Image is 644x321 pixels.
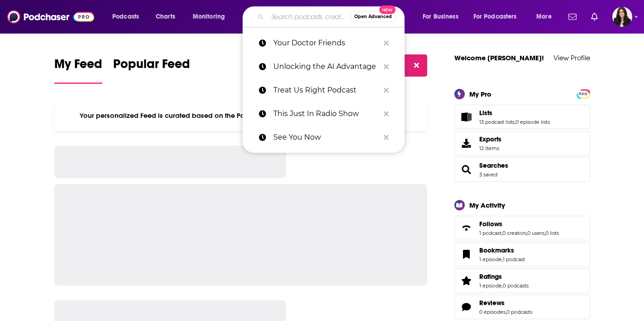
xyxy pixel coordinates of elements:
[379,5,396,14] span: New
[479,282,502,289] a: 1 episode
[454,53,544,62] a: Welcome [PERSON_NAME]!
[479,220,502,228] span: Follows
[479,309,506,315] a: 0 episodes
[416,10,470,24] button: open menu
[506,309,532,315] a: 0 podcasts
[243,78,405,102] a: Treat Us Right Podcast
[156,10,175,23] span: Charts
[612,7,632,27] button: Show profile menu
[545,230,559,236] a: 0 lists
[587,9,601,24] a: Show notifications dropdown
[423,10,458,23] span: For Business
[273,102,379,126] p: This Just In Radio Show
[479,256,502,263] a: 1 episode
[243,102,405,126] a: This Just In Radio Show
[473,10,517,23] span: For Podcasters
[458,274,476,287] a: Ratings
[503,256,525,263] a: 1 podcast
[479,109,492,117] span: Lists
[54,56,102,84] a: My Feed
[454,268,590,293] span: Ratings
[193,10,225,23] span: Monitoring
[467,10,530,24] button: open menu
[454,295,590,319] span: Reviews
[536,10,552,23] span: More
[503,282,529,289] a: 0 podcasts
[186,10,237,24] button: open menu
[502,256,503,263] span: ,
[479,135,501,143] span: Exports
[458,301,476,313] a: Reviews
[479,272,529,281] a: Ratings
[515,119,515,125] span: ,
[502,282,503,289] span: ,
[150,10,181,24] a: Charts
[515,119,550,125] a: 0 episode lists
[243,31,405,55] a: Your Doctor Friends
[458,111,476,123] a: Lists
[458,248,476,261] a: Bookmarks
[243,55,405,78] a: Unlocking the AI Advantage
[469,201,505,209] div: My Activity
[458,137,476,150] span: Exports
[565,9,580,24] a: Show notifications dropdown
[243,126,405,149] a: See You Now
[501,230,502,236] span: ,
[553,53,590,62] a: View Profile
[469,90,491,98] div: My Pro
[454,105,590,129] span: Lists
[479,220,559,228] a: Follows
[454,131,590,156] a: Exports
[273,78,379,102] p: Treat Us Right Podcast
[479,299,505,307] span: Reviews
[354,15,392,19] span: Open Advanced
[527,230,544,236] a: 0 users
[479,230,501,236] a: 1 podcast
[612,7,632,27] img: User Profile
[273,126,379,149] p: See You Now
[350,11,396,22] button: Open AdvancedNew
[479,246,514,254] span: Bookmarks
[112,10,139,23] span: Podcasts
[526,230,527,236] span: ,
[479,109,550,117] a: Lists
[479,119,515,125] a: 13 podcast lists
[106,10,151,24] button: open menu
[113,56,190,77] span: Popular Feed
[454,242,590,267] span: Bookmarks
[502,230,526,236] a: 0 creators
[479,299,532,307] a: Reviews
[54,56,102,77] span: My Feed
[458,163,476,176] a: Searches
[612,7,632,27] span: Logged in as RebeccaShapiro
[273,55,379,78] p: Unlocking the AI Advantage
[7,8,94,25] img: Podchaser - Follow, Share and Rate Podcasts
[479,272,502,281] span: Ratings
[544,230,545,236] span: ,
[54,100,428,131] div: Your personalized Feed is curated based on the Podcasts, Creators, Users, and Lists that you Follow.
[113,56,190,84] a: Popular Feed
[530,10,563,24] button: open menu
[479,171,497,178] a: 3 saved
[458,222,476,234] a: Follows
[578,90,589,97] a: PRO
[454,157,590,182] span: Searches
[454,216,590,240] span: Follows
[506,309,506,315] span: ,
[273,31,379,55] p: Your Doctor Friends
[479,145,501,151] span: 12 items
[267,10,350,24] input: Search podcasts, credits, & more...
[479,161,508,170] a: Searches
[479,246,525,254] a: Bookmarks
[251,6,413,27] div: Search podcasts, credits, & more...
[578,91,589,97] span: PRO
